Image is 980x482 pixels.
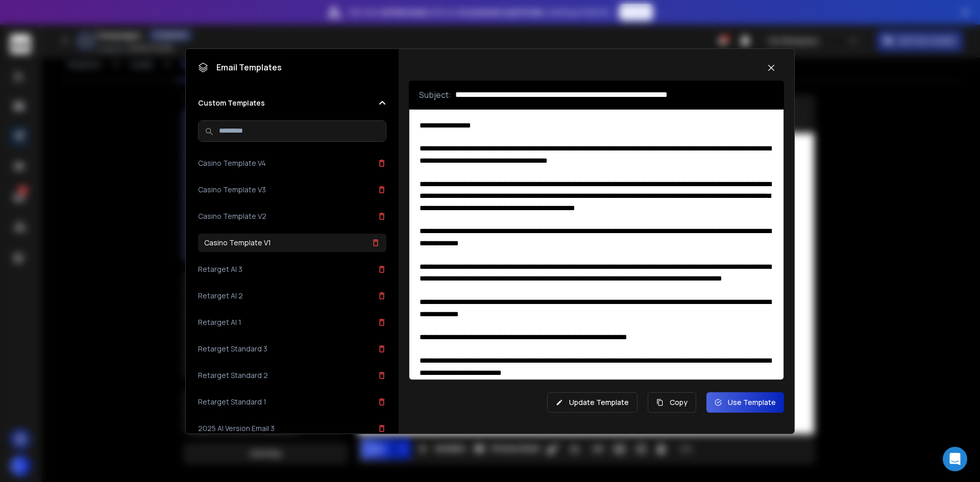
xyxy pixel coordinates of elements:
[198,185,266,195] h3: Casino Template V3
[198,211,266,221] h3: Casino Template V2
[706,392,784,413] button: Use Template
[198,98,386,108] button: Custom Templates
[198,264,242,274] h3: Retarget AI 3
[198,98,265,108] h2: Custom Templates
[198,370,268,380] h3: Retarget Standard 2
[204,238,271,248] h3: Casino Template V 1
[198,61,282,73] h1: Email Templates
[547,392,638,413] button: Update Template
[198,423,275,434] h3: 2025 AI Version Email 3
[198,344,267,354] h3: Retarget Standard 3
[943,447,967,471] div: Open Intercom Messenger
[198,291,243,301] h3: Retarget AI 2
[648,392,696,413] button: Copy
[198,397,266,407] h3: Retarget Standard 1
[419,89,451,101] p: Subject:
[198,317,241,327] h3: Retarget AI 1
[198,158,266,168] h3: Casino Template V4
